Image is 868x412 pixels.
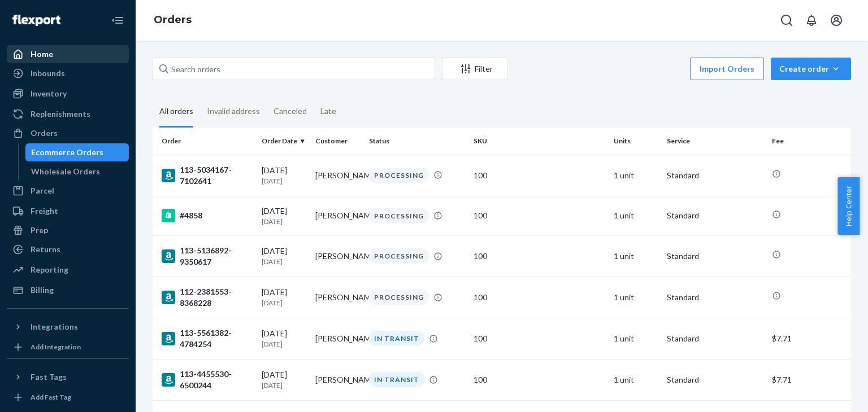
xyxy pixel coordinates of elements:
div: Customer [315,136,360,146]
div: 113-5034167-7102641 [162,164,253,187]
td: [PERSON_NAME] [311,318,364,359]
div: Create order [779,63,843,74]
td: [PERSON_NAME] [311,196,364,235]
div: Filter [442,63,507,74]
a: Inbounds [7,64,129,82]
div: Freight [31,205,58,217]
div: Prep [31,225,48,236]
a: Reporting [7,261,129,279]
th: Units [609,128,663,155]
a: Ecommerce Orders [25,143,129,161]
div: Integrations [31,321,78,332]
div: Replenishments [31,108,90,120]
div: PROCESSING [369,208,429,223]
td: [PERSON_NAME] [311,155,364,196]
a: Home [7,45,129,63]
div: Wholesale Orders [31,166,100,177]
div: Ecommerce Orders [31,147,103,158]
p: Standard [667,374,762,385]
p: Standard [667,333,762,344]
button: Integrations [7,318,129,336]
p: [DATE] [262,339,306,349]
td: 1 unit [609,155,663,196]
a: Returns [7,240,129,258]
button: Import Orders [690,58,764,80]
p: [DATE] [262,380,306,390]
div: PROCESSING [369,168,429,183]
td: [PERSON_NAME] [311,359,364,400]
td: 1 unit [609,277,663,318]
div: [DATE] [262,287,306,308]
div: Add Integration [31,342,81,352]
div: Orders [31,128,58,139]
p: [DATE] [262,217,306,226]
a: Orders [154,14,192,26]
img: Flexport logo [12,15,60,26]
p: Standard [667,251,762,262]
div: Billing [31,284,54,296]
div: Home [31,49,53,60]
a: Add Fast Tag [7,391,129,404]
a: Orders [7,124,129,142]
div: Invalid address [207,97,260,126]
a: Parcel [7,182,129,200]
div: IN TRANSIT [369,372,424,387]
button: Open notifications [800,9,823,32]
th: Order Date [257,128,311,155]
div: Parcel [31,185,54,196]
div: Reporting [31,264,68,275]
button: Help Center [837,177,860,235]
button: Open Search Box [775,9,798,32]
button: Open account menu [825,9,848,32]
button: Close Navigation [106,9,129,32]
div: 113-5136892-9350617 [162,245,253,268]
a: Billing [7,281,129,299]
div: PROCESSING [369,248,429,264]
p: [DATE] [262,298,306,308]
td: [PERSON_NAME] [311,277,364,318]
div: Add Fast Tag [31,392,71,402]
th: Service [662,128,767,155]
div: 100 [474,374,604,385]
div: 100 [474,251,604,262]
input: Search orders [153,58,435,80]
p: Standard [667,170,762,181]
div: 112-2381553-8368228 [162,286,253,309]
a: Freight [7,202,129,220]
button: Fast Tags [7,368,129,386]
div: [DATE] [262,369,306,390]
div: [DATE] [262,246,306,266]
ol: breadcrumbs [145,4,201,37]
div: All orders [159,97,193,128]
p: Standard [667,210,762,221]
td: 1 unit [609,359,663,400]
div: 100 [474,292,604,303]
a: Add Integration [7,340,129,354]
a: Inventory [7,85,129,103]
a: Replenishments [7,105,129,123]
div: Fast Tags [31,371,67,383]
th: Fee [767,128,851,155]
p: [DATE] [262,257,306,266]
div: 113-4455530-6500244 [162,369,253,391]
div: PROCESSING [369,290,429,305]
th: Order [153,128,257,155]
div: Late [320,97,336,126]
div: IN TRANSIT [369,331,424,346]
td: [PERSON_NAME] [311,235,364,277]
p: [DATE] [262,176,306,186]
div: 100 [474,210,604,221]
div: [DATE] [262,328,306,349]
div: Inbounds [31,68,65,79]
button: Create order [771,58,851,80]
div: [DATE] [262,165,306,186]
div: 100 [474,333,604,344]
td: 1 unit [609,318,663,359]
button: Filter [442,58,507,80]
div: 113-5561382-4784254 [162,327,253,350]
th: Status [364,128,469,155]
div: Inventory [31,88,67,99]
div: [DATE] [262,205,306,226]
td: $7.71 [767,318,851,359]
